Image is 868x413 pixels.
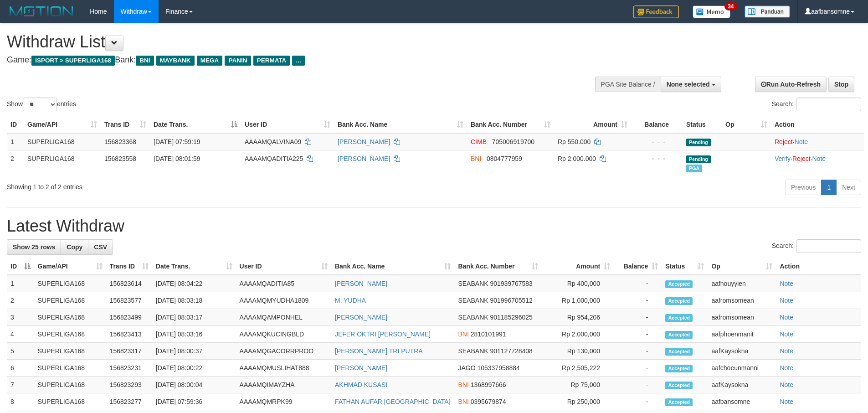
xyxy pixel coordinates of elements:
td: 156823277 [106,393,152,410]
th: Game/API: activate to sort column ascending [34,258,106,275]
span: Pending [686,139,711,146]
span: Rp 2.000.000 [558,155,596,162]
td: SUPERLIGA168 [34,292,106,309]
td: AAAAMQKUCINGBLD [236,326,331,343]
td: 8 [7,393,34,410]
td: - [614,360,662,377]
td: 156823577 [106,292,152,309]
a: Note [795,138,808,145]
th: Trans ID: activate to sort column ascending [106,258,152,275]
span: Accepted [665,297,693,305]
th: Action [771,116,864,133]
td: Rp 954,206 [542,309,614,326]
span: CIMB [471,138,487,145]
td: SUPERLIGA168 [34,309,106,326]
a: Note [780,347,793,355]
span: Marked by aafphoenmanit [686,165,702,172]
span: Accepted [665,331,693,339]
span: Pending [686,155,711,163]
span: Copy 901127728408 to clipboard [490,347,532,355]
h1: Latest Withdraw [7,217,861,235]
td: 3 [7,309,34,326]
td: aafromsomean [708,309,776,326]
span: BNI [471,155,481,162]
td: - [614,292,662,309]
th: Bank Acc. Name: activate to sort column ascending [331,258,454,275]
span: Show 25 rows [13,243,55,251]
span: PERMATA [253,56,290,66]
label: Show entries [7,98,76,111]
td: 156823293 [106,377,152,393]
span: SEABANK [458,347,488,355]
img: panduan.png [745,5,790,18]
td: Rp 130,000 [542,343,614,360]
span: MEGA [197,56,223,66]
th: Op: activate to sort column ascending [722,116,771,133]
td: 156823317 [106,343,152,360]
a: 1 [821,180,837,195]
td: 6 [7,360,34,377]
span: Accepted [665,314,693,322]
td: Rp 2,505,222 [542,360,614,377]
a: [PERSON_NAME] [335,314,387,321]
span: Accepted [665,382,693,389]
span: Accepted [665,348,693,356]
td: · [771,133,864,150]
span: Accepted [665,365,693,372]
td: - [614,377,662,393]
td: AAAAMQMUSLIHAT888 [236,360,331,377]
td: [DATE] 08:00:22 [152,360,236,377]
td: [DATE] 08:00:37 [152,343,236,360]
a: Note [780,364,793,372]
span: Accepted [665,280,693,288]
td: [DATE] 08:00:04 [152,377,236,393]
td: Rp 2,000,000 [542,326,614,343]
span: SEABANK [458,314,488,321]
td: - [614,326,662,343]
span: Copy 901996705512 to clipboard [490,297,532,304]
td: 7 [7,377,34,393]
td: AAAAMQAMPONHEL [236,309,331,326]
td: aafKaysokna [708,377,776,393]
div: - - - [635,154,679,163]
th: ID: activate to sort column descending [7,258,34,275]
label: Search: [772,98,861,111]
img: MOTION_logo.png [7,5,76,18]
td: 156823231 [106,360,152,377]
a: Verify [775,155,791,162]
td: - [614,309,662,326]
a: [PERSON_NAME] [338,138,390,145]
td: 156823499 [106,309,152,326]
th: Bank Acc. Number: activate to sort column ascending [467,116,554,133]
div: Showing 1 to 2 of 2 entries [7,179,355,191]
a: Reject [775,138,793,145]
span: Copy 901939767583 to clipboard [490,280,532,287]
span: [DATE] 07:59:19 [154,138,200,145]
td: aafKaysokna [708,343,776,360]
a: Run Auto-Refresh [755,77,827,92]
span: BNI [136,56,154,66]
th: Date Trans.: activate to sort column descending [150,116,241,133]
span: JAGO [458,364,475,372]
td: Rp 75,000 [542,377,614,393]
input: Search: [796,98,861,111]
td: 1 [7,133,24,150]
span: BNI [458,381,468,388]
a: Note [780,314,793,321]
td: Rp 400,000 [542,275,614,292]
td: 156823413 [106,326,152,343]
td: SUPERLIGA168 [24,133,101,150]
a: Note [780,330,793,338]
span: SEABANK [458,297,488,304]
span: MAYBANK [156,56,195,66]
th: ID [7,116,24,133]
td: aafromsomean [708,292,776,309]
th: Action [776,258,861,275]
td: - [614,343,662,360]
span: SEABANK [458,280,488,287]
a: AKHMAD KUSASI [335,381,387,388]
span: CSV [94,243,107,251]
label: Search: [772,239,861,253]
td: AAAAMQMYUDHA1809 [236,292,331,309]
th: Status [683,116,722,133]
